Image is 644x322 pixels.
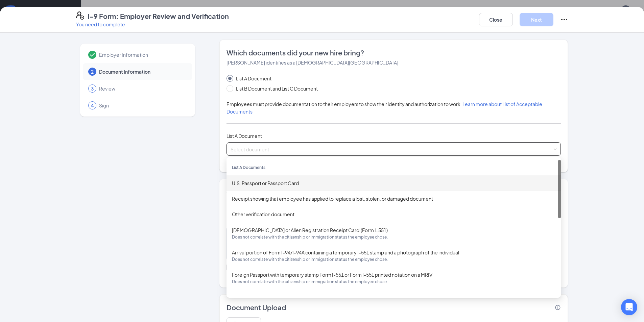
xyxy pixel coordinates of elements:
[232,278,555,285] span: Does not correlate with the citizenship or immigration status the employee chose.
[99,51,186,58] span: Employer Information
[88,51,96,59] svg: Checkmark
[226,207,547,220] span: Provide all notes relating employment authorization stamps or receipts, extensions, additional do...
[99,68,186,75] span: Document Information
[232,165,265,170] span: List A Documents
[76,11,84,20] svg: FormI9EVerifyIcon
[226,186,300,195] span: Additional information
[232,256,555,263] span: Does not correlate with the citizenship or immigration status the employee chose.
[560,16,568,24] svg: Ellipses
[232,293,555,307] div: Employment Authorization Document card that contains a photograph (Form I-766)
[233,75,274,82] span: List A Document
[76,21,229,28] p: You need to complete
[479,13,513,26] button: Close
[232,210,555,218] div: Other verification document
[226,59,398,66] span: [PERSON_NAME] identifies as a [DEMOGRAPHIC_DATA][GEOGRAPHIC_DATA]
[226,101,542,115] span: Employees must provide documentation to their employers to show their identity and authorization ...
[91,68,94,75] span: 2
[232,226,555,241] div: [DEMOGRAPHIC_DATA] or Alien Registration Receipt Card (Form I-551)
[226,133,262,139] span: List A Document
[555,304,561,311] svg: Info
[621,299,637,315] div: Open Intercom Messenger
[226,273,561,281] span: Alternative procedure is only allowed when e-verify is turned on. Turn to use e-verify, please se...
[232,249,555,263] div: Arrival portion of Form I-94/I-94A containing a temporary I-551 stamp and a photograph of the ind...
[99,102,186,109] span: Sign
[232,234,555,241] span: Does not correlate with the citizenship or immigration status the employee chose.
[99,85,186,92] span: Review
[226,303,286,312] span: Document Upload
[232,271,555,285] div: Foreign Passport with temporary stamp Form I-551 or Form I-551 printed notation on a MRIV
[520,13,553,26] button: Next
[91,85,94,92] span: 3
[233,85,320,92] span: List B Document and List C Document
[226,48,561,57] span: Which documents did your new hire bring?
[232,195,555,202] div: Receipt showing that employee has applied to replace a lost, stolen, or damaged document
[232,179,555,187] div: U.S. Passport or Passport Card
[91,102,94,109] span: 4
[88,11,229,21] h4: I-9 Form: Employer Review and Verification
